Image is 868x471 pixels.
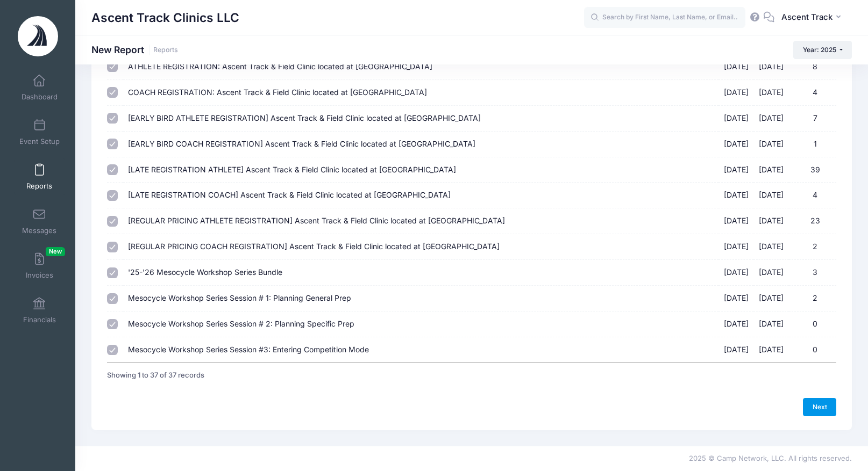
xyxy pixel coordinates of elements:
[753,54,789,80] td: [DATE]
[789,157,836,183] td: 39
[718,286,754,311] td: [DATE]
[718,208,754,234] td: [DATE]
[22,92,58,102] span: Dashboard
[803,398,836,416] a: Next
[22,226,56,235] span: Messages
[753,132,789,157] td: [DATE]
[789,80,836,106] td: 4
[753,208,789,234] td: [DATE]
[789,132,836,157] td: 1
[718,157,754,183] td: [DATE]
[789,234,836,260] td: 2
[718,234,754,260] td: [DATE]
[789,54,836,80] td: 8
[718,80,754,106] td: [DATE]
[128,242,500,251] span: [REGULAR PRICING COACH REGISTRATION] Ascent Track & Field Clinic located at [GEOGRAPHIC_DATA]
[128,165,456,174] span: [LATE REGISTRATION ATHLETE] Ascent Track & Field Clinic located at [GEOGRAPHIC_DATA]
[128,190,451,199] span: [LATE REGISTRATION COACH] Ascent Track & Field Clinic located at [GEOGRAPHIC_DATA]
[18,16,58,56] img: Ascent Track Clinics LLC
[718,183,754,208] td: [DATE]
[789,260,836,286] td: 3
[128,216,505,225] span: [REGULAR PRICING ATHLETE REGISTRATION] Ascent Track & Field Clinic located at [GEOGRAPHIC_DATA]
[753,80,789,106] td: [DATE]
[753,286,789,311] td: [DATE]
[14,113,65,151] a: Event Setup
[153,46,178,54] a: Reports
[718,132,754,157] td: [DATE]
[753,260,789,286] td: [DATE]
[774,5,852,30] button: Ascent Track
[19,137,60,146] span: Event Setup
[753,311,789,337] td: [DATE]
[91,5,239,30] h1: Ascent Track Clinics LLC
[26,271,53,280] span: Invoices
[14,202,65,240] a: Messages
[803,46,836,54] span: Year: 2025
[789,208,836,234] td: 23
[753,337,789,363] td: [DATE]
[718,54,754,80] td: [DATE]
[584,7,745,28] input: Search by First Name, Last Name, or Email...
[46,247,65,256] span: New
[23,315,56,324] span: Financials
[793,41,852,59] button: Year: 2025
[718,311,754,337] td: [DATE]
[14,247,65,285] a: InvoicesNew
[718,337,754,363] td: [DATE]
[91,44,178,55] h1: New Report
[689,454,852,462] span: 2025 © Camp Network, LLC. All rights reserved.
[789,286,836,311] td: 2
[789,106,836,132] td: 7
[14,292,65,329] a: Financials
[789,311,836,337] td: 0
[128,293,351,302] span: Mesocycle Workshop Series Session # 1: Planning General Prep
[14,158,65,195] a: Reports
[107,363,204,388] div: Showing 1 to 37 of 37 records
[128,62,432,71] span: ATHLETE REGISTRATION: Ascent Track & Field Clinic located at [GEOGRAPHIC_DATA]
[128,319,354,328] span: Mesocycle Workshop Series Session # 2: Planning Specific Prep
[753,183,789,208] td: [DATE]
[753,234,789,260] td: [DATE]
[781,11,833,23] span: Ascent Track
[718,106,754,132] td: [DATE]
[128,88,427,97] span: COACH REGISTRATION: Ascent Track & Field Clinic located at [GEOGRAPHIC_DATA]
[753,157,789,183] td: [DATE]
[128,345,369,354] span: Mesocycle Workshop Series Session #3: Entering Competition Mode
[26,182,52,191] span: Reports
[14,69,65,106] a: Dashboard
[128,267,282,277] span: '25-'26 Mesocycle Workshop Series Bundle
[753,106,789,132] td: [DATE]
[789,183,836,208] td: 4
[789,337,836,363] td: 0
[128,139,475,148] span: [EARLY BIRD COACH REGISTRATION] Ascent Track & Field Clinic located at [GEOGRAPHIC_DATA]
[128,113,481,122] span: [EARLY BIRD ATHLETE REGISTRATION] Ascent Track & Field Clinic located at [GEOGRAPHIC_DATA]
[718,260,754,286] td: [DATE]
